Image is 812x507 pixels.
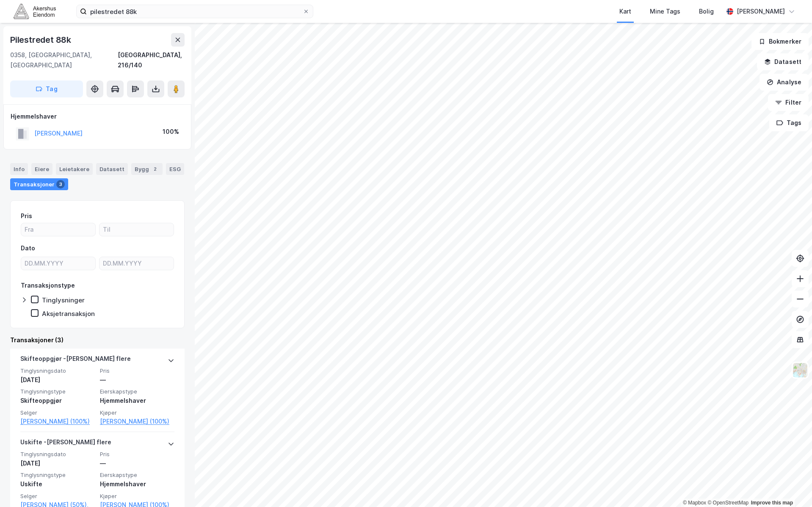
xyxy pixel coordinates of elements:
[11,111,184,122] div: Hjemmelshaver
[20,416,95,427] a: [PERSON_NAME] (100%)
[737,6,785,17] div: [PERSON_NAME]
[100,451,174,458] span: Pris
[87,5,303,18] input: Søk på adresse, matrikkel, gårdeiere, leietakere eller personer
[10,33,73,47] div: Pilestredet 88k
[21,223,95,236] input: Fra
[683,500,706,506] a: Mapbox
[21,280,75,291] div: Transaksjonstype
[131,163,163,175] div: Bygg
[10,178,68,190] div: Transaksjoner
[769,114,809,131] button: Tags
[100,493,174,500] span: Kjøper
[792,362,808,378] img: Z
[100,409,174,416] span: Kjøper
[21,211,32,221] div: Pris
[619,6,631,17] div: Kart
[751,33,809,50] button: Bokmerker
[56,163,93,175] div: Leietakere
[20,388,95,395] span: Tinglysningstype
[99,223,174,236] input: Til
[96,163,128,175] div: Datasett
[20,437,111,451] div: Uskifte - [PERSON_NAME] flere
[20,396,95,406] div: Skifteoppgjør
[20,471,95,479] span: Tinglysningstype
[56,180,65,188] div: 3
[20,458,95,468] div: [DATE]
[100,458,174,468] div: —
[757,53,809,70] button: Datasett
[166,163,184,175] div: ESG
[10,163,28,175] div: Info
[20,493,95,500] span: Selger
[20,479,95,489] div: Uskifte
[21,257,95,270] input: DD.MM.YYYY
[699,6,714,17] div: Bolig
[760,74,809,91] button: Analyse
[100,479,174,489] div: Hjemmelshaver
[42,310,95,318] div: Aksjetransaksjon
[20,409,95,416] span: Selger
[770,466,812,507] iframe: Chat Widget
[100,471,174,479] span: Eierskapstype
[10,335,185,345] div: Transaksjoner (3)
[20,451,95,458] span: Tinglysningsdato
[14,4,56,19] img: akershus-eiendom-logo.9091f326c980b4bce74ccdd9f866810c.svg
[99,257,174,270] input: DD.MM.YYYY
[10,50,118,70] div: 0358, [GEOGRAPHIC_DATA], [GEOGRAPHIC_DATA]
[100,388,174,395] span: Eierskapstype
[751,500,793,506] a: Improve this map
[10,80,83,97] button: Tag
[118,50,185,70] div: [GEOGRAPHIC_DATA], 216/140
[100,416,174,427] a: [PERSON_NAME] (100%)
[707,500,748,506] a: OpenStreetMap
[770,466,812,507] div: Kontrollprogram for chat
[42,296,85,304] div: Tinglysninger
[20,354,131,367] div: Skifteoppgjør - [PERSON_NAME] flere
[20,375,95,385] div: [DATE]
[650,6,680,17] div: Mine Tags
[163,127,179,137] div: 100%
[31,163,52,175] div: Eiere
[100,367,174,374] span: Pris
[151,165,159,173] div: 2
[100,396,174,406] div: Hjemmelshaver
[20,367,95,374] span: Tinglysningsdato
[100,375,174,385] div: —
[768,94,809,111] button: Filter
[21,243,35,253] div: Dato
